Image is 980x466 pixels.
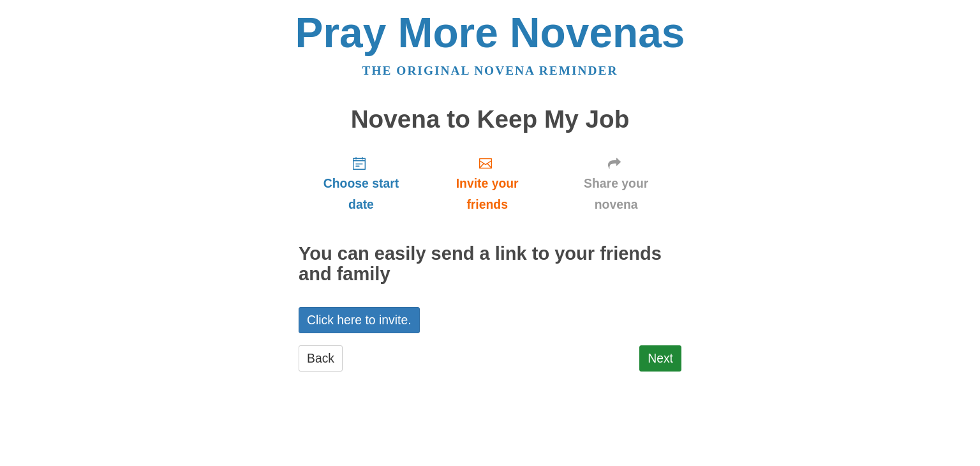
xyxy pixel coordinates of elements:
[424,146,551,222] a: Invite your friends
[311,173,411,215] span: Choose start date
[299,244,681,285] h2: You can easily send a link to your friends and family
[551,146,681,222] a: Share your novena
[563,173,669,215] span: Share your novena
[295,9,685,56] a: Pray More Novenas
[299,307,420,333] a: Click here to invite.
[639,345,681,372] a: Next
[299,146,424,222] a: Choose start date
[436,173,538,215] span: Invite your friends
[299,106,681,133] h1: Novena to Keep My Job
[362,64,618,77] a: The original novena reminder
[299,345,343,372] a: Back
